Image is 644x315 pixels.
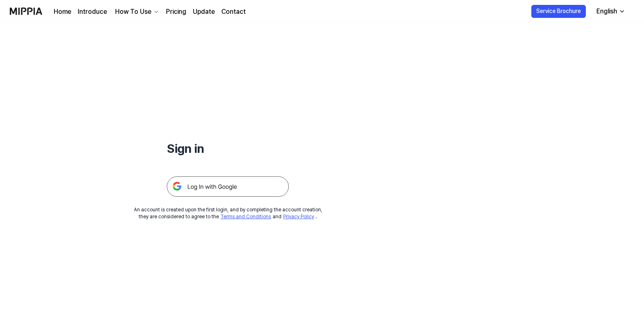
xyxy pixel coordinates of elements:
button: English [590,3,630,20]
button: How To Use [114,7,159,17]
img: 구글 로그인 버튼 [167,176,289,197]
a: Contact [221,7,246,17]
a: Terms and Conditions [220,214,271,219]
h1: Sign in [167,140,289,157]
div: How To Use [114,7,153,17]
a: Home [54,7,71,17]
a: Privacy Policy [283,214,314,219]
div: An account is created upon the first login, and by completing the account creation, they are cons... [134,206,322,220]
a: Introduce [78,7,107,17]
a: Update [193,7,215,17]
div: English [595,7,619,16]
a: Pricing [166,7,186,17]
button: Service Brochure [531,5,586,18]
